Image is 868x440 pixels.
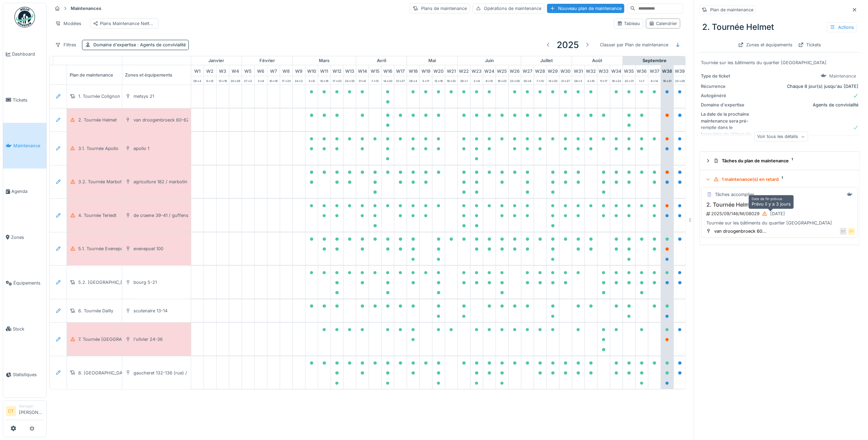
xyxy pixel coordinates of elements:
span: : Agents de convivialité [136,42,186,47]
div: W 7 [267,65,280,76]
div: W 23 [471,65,483,76]
h3: 2025 [557,39,579,50]
div: W 11 [318,65,331,76]
a: Statistiques [3,352,46,397]
div: Récurrence [701,83,752,90]
span: Tickets [13,97,44,103]
div: 2025/09/146/M/08029 [706,209,855,218]
div: Maintenance [829,73,856,79]
div: 8 -> 14 [648,76,661,84]
div: de craene 39-41 / guffens 37-39 [134,212,202,219]
div: 14 -> 20 [547,76,559,84]
div: [DATE] [770,210,785,217]
div: W 17 [394,65,407,76]
div: Plans Maintenance Nettoyage [93,20,155,27]
div: W 5 [242,65,254,76]
div: W 13 [344,65,356,76]
div: 30 -> 6 [521,76,534,84]
div: metsys 21 [134,93,154,100]
div: Tâches du plan de maintenance [714,158,851,164]
div: 24 -> 2 [293,76,305,84]
div: CT [840,228,847,235]
div: 28 -> 4 [407,76,419,84]
div: 10 -> 16 [267,76,280,84]
a: Dashboard [3,31,46,77]
li: CT [6,406,16,416]
span: Maintenance [13,142,44,149]
div: W 16 [382,65,394,76]
div: 1 -> 7 [636,76,648,84]
div: W 24 [483,65,496,76]
div: apollo 1 [134,145,149,152]
a: Stock [3,306,46,351]
div: Voir tous les détails [754,132,808,142]
div: Modèles [52,19,84,28]
div: 11 -> 17 [598,76,610,84]
div: La date de la prochaine maintenance sera pré-remplie dans le formulaire de clôture du rapport [701,111,752,144]
div: 6. Tournée Dailly [78,308,113,314]
div: van droogenbroeck 60-62 / helmet 339 [134,117,217,123]
div: W 3 [217,65,229,76]
span: Agenda [11,188,44,195]
div: W 30 [559,65,572,76]
div: 13 -> 19 [217,76,229,84]
div: W 34 [610,65,623,76]
div: W 18 [407,65,419,76]
div: avril [356,56,407,65]
span: Stock [13,326,44,332]
div: 8. [GEOGRAPHIC_DATA] [78,370,129,376]
div: Plan de maintenance [710,7,753,13]
div: evenepoel 100 [134,245,163,252]
div: W 25 [496,65,508,76]
div: W 1 [191,65,204,76]
div: 7 -> 13 [534,76,546,84]
a: CT Manager[PERSON_NAME] [6,404,44,420]
div: 1 maintenance(s) en retard [714,176,851,183]
div: 27 -> 2 [242,76,254,84]
div: W 20 [432,65,445,76]
div: 23 -> 29 [509,76,521,84]
div: W 19 [420,65,432,76]
div: agriculture 182 / marbotin 18-26 [134,178,201,185]
div: 25 -> 31 [623,76,635,84]
div: Tickets [796,40,824,49]
summary: Tâches du plan de maintenance1 [703,154,857,167]
div: mai [407,56,458,65]
div: 5 -> 11 [420,76,432,84]
div: Prévu il y a 3 jours [749,195,794,209]
div: Type de ticket [701,73,752,79]
div: W 33 [598,65,610,76]
div: 6 -> 12 [204,76,216,84]
div: W 21 [445,65,458,76]
div: janvier [191,56,242,65]
div: 17 -> 23 [280,76,292,84]
div: Opérations de maintenance [473,3,544,13]
strong: Maintenances [68,5,104,12]
div: Plan de maintenance [67,65,136,84]
div: W 9 [293,65,305,76]
div: W 2 [204,65,216,76]
div: août [572,56,623,65]
span: Équipements [13,280,44,286]
li: [PERSON_NAME] [19,404,44,418]
div: W 12 [331,65,343,76]
div: 3 -> 9 [255,76,267,84]
h6: Date de fin prévue [752,197,791,201]
div: Calendrier [649,20,677,27]
div: W 28 [534,65,546,76]
div: Tournée sur les bâtiments du quartier [GEOGRAPHIC_DATA] [701,59,858,66]
div: septembre [623,56,686,65]
div: W 26 [509,65,521,76]
div: 24 -> 30 [344,76,356,84]
div: W 6 [255,65,267,76]
div: 3.2. Tournée Marbotin [78,178,125,185]
a: Zones [3,215,46,260]
div: 9 -> 15 [483,76,496,84]
div: Agents de convivialité [755,102,858,108]
div: 2. Tournée Helmet [78,117,117,123]
div: 12 -> 18 [432,76,445,84]
img: Badge_color-CXgf-gQk.svg [14,7,35,27]
div: 16 -> 22 [496,76,508,84]
div: 15 -> 21 [661,76,673,84]
div: mars [293,56,356,65]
